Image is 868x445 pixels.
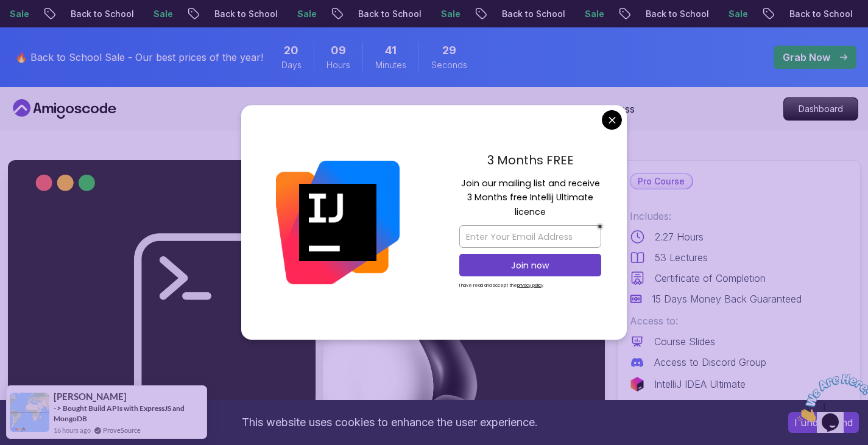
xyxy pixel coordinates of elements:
[630,377,644,391] img: jetbrains logo
[54,391,127,402] span: [PERSON_NAME]
[375,59,406,71] span: Minutes
[492,8,574,20] p: Back to School
[9,409,770,436] div: This website uses cookies to enhance the user experience.
[654,377,746,391] p: IntelliJ IDEA Ultimate
[385,42,397,59] span: 41 Minutes
[5,5,10,15] span: 1
[348,8,431,20] p: Back to School
[15,50,263,65] p: 🔥 Back to School Sale - Our best prices of the year!
[281,59,302,71] span: Days
[635,8,718,20] p: Back to School
[269,102,311,116] p: Products
[287,8,326,20] p: Sale
[783,50,830,65] p: Grab Now
[575,102,635,116] a: For Business
[331,42,346,59] span: 9 Hours
[494,102,551,116] a: Testimonials
[442,42,456,59] span: 29 Seconds
[655,250,708,265] p: 53 Lectures
[655,230,704,244] p: 2.27 Hours
[654,355,766,370] p: Access to Discord Group
[431,8,470,20] p: Sale
[654,334,715,349] p: Course Slides
[718,8,757,20] p: Sale
[54,425,91,435] span: 16 hours ago
[350,102,399,116] p: Resources
[779,8,862,20] p: Back to School
[284,42,298,59] span: 20 Days
[10,393,49,432] img: provesource social proof notification image
[630,314,848,328] p: Access to:
[326,59,350,71] span: Hours
[655,271,766,286] p: Certificate of Completion
[60,8,143,20] p: Back to School
[630,209,848,223] p: Includes:
[143,8,182,20] p: Sale
[438,102,470,116] a: Pricing
[574,8,613,20] p: Sale
[630,174,692,189] p: Pro Course
[54,403,62,413] span: ->
[350,102,414,126] button: Resources
[204,8,287,20] p: Back to School
[784,98,858,120] p: Dashboard
[652,292,802,306] p: 15 Days Money Back Guaranteed
[783,97,858,121] a: Dashboard
[103,425,141,435] a: ProveSource
[431,59,467,71] span: Seconds
[269,102,325,126] button: Products
[5,5,80,53] img: Chat attention grabber
[788,412,859,433] button: Accept cookies
[54,404,185,423] a: Bought Build APIs with ExpressJS and MongoDB
[792,369,868,427] iframe: chat widget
